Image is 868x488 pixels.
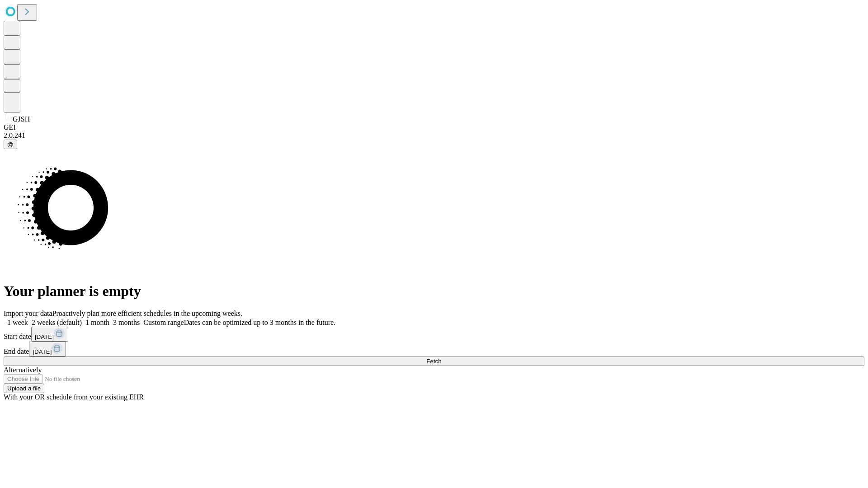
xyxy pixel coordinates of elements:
span: Dates can be optimized up to 3 months in the future. [184,319,335,326]
span: [DATE] [33,348,52,355]
button: Fetch [4,357,864,366]
div: End date [4,342,864,357]
div: 2.0.241 [4,131,864,140]
span: GJSH [13,115,30,123]
span: Fetch [426,358,441,365]
span: [DATE] [35,333,54,340]
button: [DATE] [29,342,66,357]
button: Upload a file [4,384,44,393]
span: 1 month [85,319,109,326]
span: Alternatively [4,366,42,374]
span: Proactively plan more efficient schedules in the upcoming weeks. [52,310,242,317]
span: 3 months [113,319,140,326]
span: Import your data [4,310,52,317]
div: Start date [4,327,864,342]
button: @ [4,140,17,149]
span: @ [7,141,14,148]
div: GEI [4,123,864,131]
button: [DATE] [31,327,68,342]
span: 1 week [7,319,28,326]
span: 2 weeks (default) [32,319,82,326]
span: Custom range [143,319,184,326]
h1: Your planner is empty [4,283,864,300]
span: With your OR schedule from your existing EHR [4,393,144,401]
